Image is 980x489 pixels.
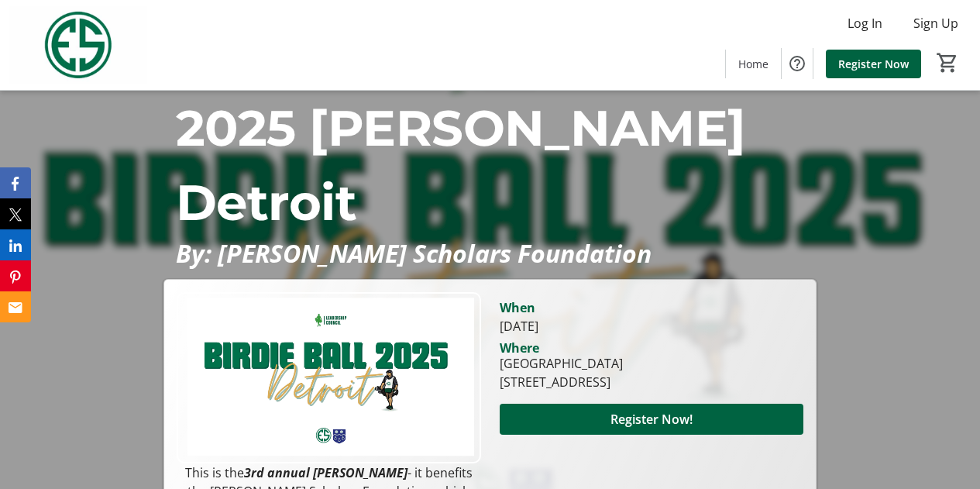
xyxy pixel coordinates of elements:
[835,11,895,36] button: Log In
[838,56,909,72] span: Register Now
[244,464,407,481] em: 3rd annual [PERSON_NAME]
[738,56,769,72] span: Home
[934,49,961,77] button: Cart
[176,236,652,270] em: By: [PERSON_NAME] Scholars Foundation
[500,373,623,391] div: [STREET_ADDRESS]
[500,317,804,336] div: [DATE]
[500,404,804,435] button: Register Now!
[826,50,921,78] a: Register Now
[176,91,804,239] p: 2025 [PERSON_NAME] Detroit
[500,354,623,373] div: [GEOGRAPHIC_DATA]
[500,342,539,354] div: Where
[782,48,813,79] button: Help
[610,410,693,429] span: Register Now!
[177,292,481,463] img: Campaign CTA Media Photo
[726,50,781,78] a: Home
[913,14,958,33] span: Sign Up
[901,11,971,36] button: Sign Up
[500,298,535,317] div: When
[9,6,147,84] img: Evans Scholars Foundation's Logo
[848,14,882,33] span: Log In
